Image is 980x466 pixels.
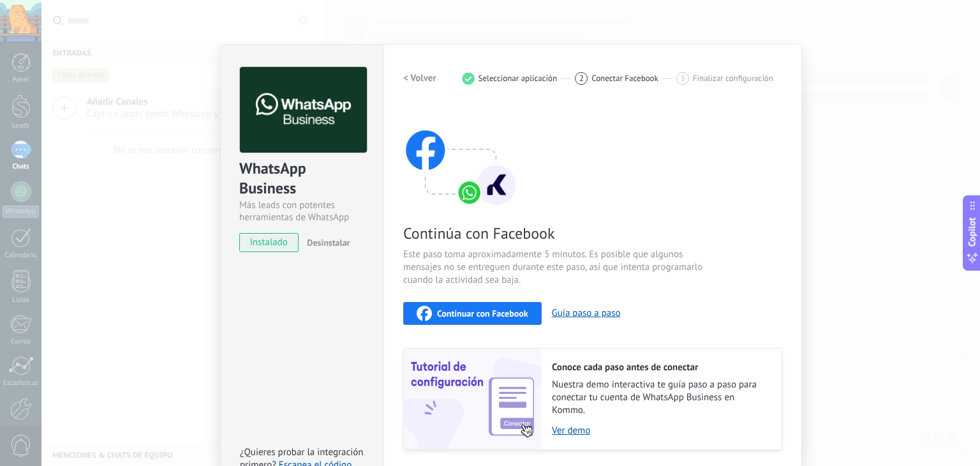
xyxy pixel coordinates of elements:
[240,233,298,252] span: instalado
[239,158,365,199] div: WhatsApp Business
[680,73,685,84] span: 3
[302,233,350,252] button: Desinstalar
[552,361,769,373] h2: Conoce cada paso antes de conectar
[579,73,584,84] span: 2
[403,72,436,84] h2: < Volver
[591,73,658,83] span: Conectar Facebook
[552,425,769,437] a: Ver demo
[403,248,707,287] span: Este paso toma aproximadamente 5 minutos. Es posible que algunos mensajes no se entreguen durante...
[552,379,769,417] span: Nuestra demo interactiva te guía paso a paso para conectar tu cuenta de WhatsApp Business en Kommo.
[403,105,518,207] img: connect with facebook
[403,302,542,325] button: Continuar con Facebook
[403,223,707,243] span: Continúa con Facebook
[307,237,350,248] span: Desinstalar
[239,199,365,223] div: Más leads con potentes herramientas de WhatsApp
[966,218,979,247] span: Copilot
[437,309,528,318] span: Continuar con Facebook
[552,307,621,319] button: Guía paso a paso
[403,67,436,90] button: < Volver
[693,73,773,83] span: Finalizar configuración
[240,67,367,153] img: logo_main.png
[479,73,558,83] span: Seleccionar aplicación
